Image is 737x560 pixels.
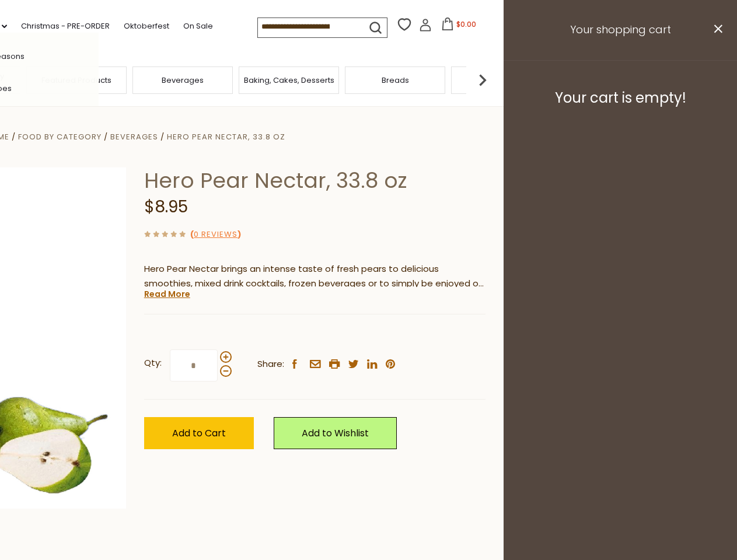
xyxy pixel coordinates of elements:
a: Beverages [110,131,158,142]
a: On Sale [183,20,213,33]
button: Add to Cart [144,417,254,449]
a: Add to Wishlist [274,417,397,449]
a: Hero Pear Nectar, 33.8 oz [167,131,285,142]
span: $0.00 [456,19,476,29]
a: Beverages [162,76,204,85]
a: Christmas - PRE-ORDER [21,20,110,33]
a: Oktoberfest [124,20,169,33]
img: next arrow [471,68,494,92]
a: Breads [382,76,409,85]
strong: Qty: [144,356,162,370]
a: Baking, Cakes, Desserts [244,76,334,85]
span: $8.95 [144,195,188,218]
h3: Your cart is empty! [518,89,722,107]
span: Add to Cart [172,426,226,440]
h1: Hero Pear Nectar, 33.8 oz [144,167,485,194]
a: 0 Reviews [194,229,237,241]
a: Read More [144,288,190,300]
p: Hero Pear Nectar brings an intense taste of fresh pears to delicious smoothies, mixed drink cockt... [144,262,485,291]
button: $0.00 [434,17,484,35]
span: ( ) [190,229,241,240]
a: Food By Category [18,131,102,142]
span: Share: [257,357,284,372]
input: Qty: [170,349,218,381]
